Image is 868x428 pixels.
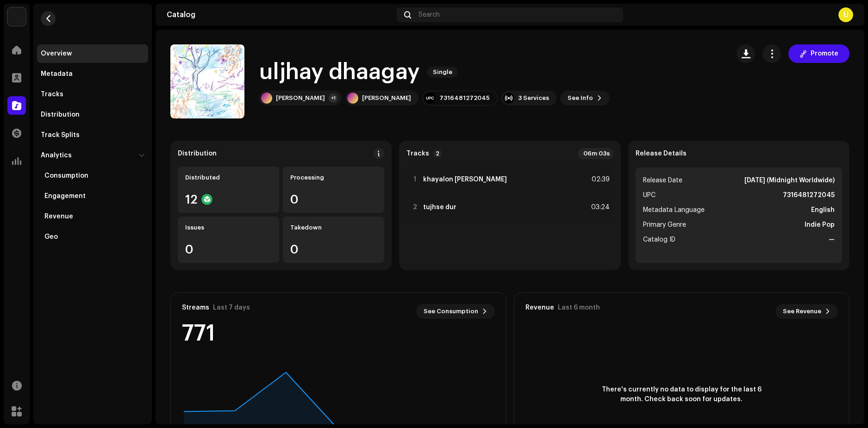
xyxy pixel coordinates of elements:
[37,167,148,185] re-m-nav-item: Consumption
[811,205,835,216] strong: English
[41,91,63,98] div: Tracks
[41,111,80,118] div: Distribution
[643,205,705,216] span: Metadata Language
[568,89,593,107] span: See Info
[525,304,554,311] div: Revenue
[775,304,838,319] button: See Revenue
[185,224,272,231] div: Issues
[44,172,88,180] div: Consumption
[41,50,72,57] div: Overview
[37,207,148,226] re-m-nav-item: Revenue
[7,7,26,26] img: bb549e82-3f54-41b5-8d74-ce06bd45c366
[643,175,682,186] span: Release Date
[578,148,613,159] div: 06m 03s
[290,174,377,181] div: Processing
[41,70,73,78] div: Metadata
[838,7,853,22] div: U
[560,91,610,105] button: See Info
[518,94,549,102] div: 3 Services
[589,202,610,213] div: 03:24
[37,228,148,246] re-m-nav-item: Geo
[433,149,442,158] p-badge: 2
[37,44,148,63] re-m-nav-item: Overview
[37,105,148,124] re-m-nav-item: Distribution
[41,131,80,139] div: Track Splits
[418,11,440,19] span: Search
[44,233,58,241] div: Geo
[643,219,686,230] span: Primary Genre
[598,385,765,404] span: There's currently no data to display for the last 6 month. Check back soon for updates.
[643,234,675,245] span: Catalog ID
[44,213,73,220] div: Revenue
[167,11,393,19] div: Catalog
[276,94,325,102] div: [PERSON_NAME]
[44,192,86,200] div: Engagement
[636,150,687,157] strong: Release Details
[259,57,420,87] h1: uljhay dhaagay
[37,85,148,104] re-m-nav-item: Tracks
[41,152,72,159] div: Analytics
[37,126,148,144] re-m-nav-item: Track Splits
[829,234,835,245] strong: —
[589,174,610,185] div: 02:39
[783,302,821,321] span: See Revenue
[744,175,835,186] strong: [DATE] (Midnight Worldwide)
[558,304,600,311] div: Last 6 month
[416,304,495,319] button: See Consumption
[37,187,148,205] re-m-nav-item: Engagement
[423,204,456,211] strong: tujhse dur
[185,174,272,181] div: Distributed
[37,146,148,246] re-m-nav-dropdown: Analytics
[811,44,838,63] span: Promote
[182,304,209,311] div: Streams
[788,44,849,63] button: Promote
[439,94,490,102] div: 7316481272045
[178,150,217,157] div: Distribution
[362,94,411,102] div: [PERSON_NAME]
[424,302,478,321] span: See Consumption
[423,176,507,183] strong: khayalon [PERSON_NAME]
[329,93,338,103] div: +1
[406,150,429,157] strong: Tracks
[427,67,458,78] span: Single
[37,65,148,83] re-m-nav-item: Metadata
[783,190,835,201] strong: 7316481272045
[643,190,656,201] span: UPC
[213,304,250,311] div: Last 7 days
[290,224,377,231] div: Takedown
[805,219,835,230] strong: Indie Pop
